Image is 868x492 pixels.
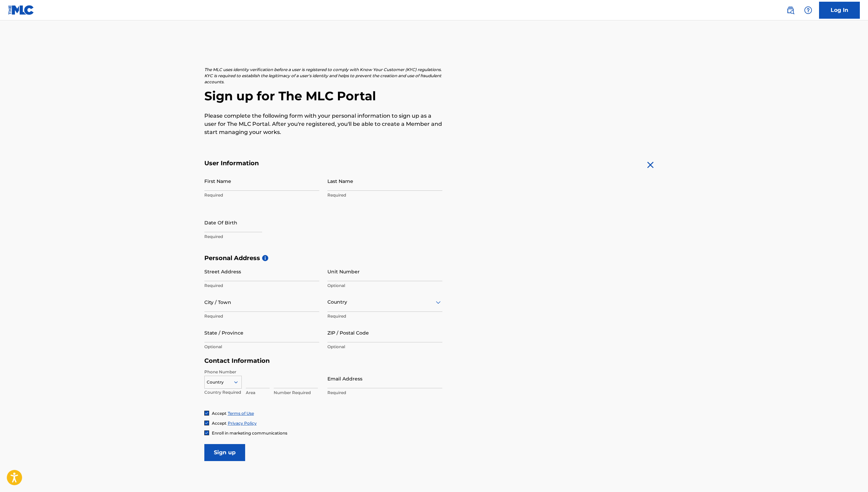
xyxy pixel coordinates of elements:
p: Optional [327,283,442,289]
p: Optional [327,344,442,350]
span: Accept [212,421,226,426]
p: Optional [204,344,319,350]
p: Area [246,390,270,396]
a: Log In [819,2,860,19]
h5: Personal Address [204,254,664,262]
input: Sign up [204,444,245,461]
p: The MLC uses identity verification before a user is registered to comply with Know Your Customer ... [204,67,442,85]
div: Help [801,3,815,17]
span: i [262,255,268,261]
p: Required [204,234,319,240]
p: Country Required [204,389,242,395]
h2: Sign up for The MLC Portal [204,88,664,104]
img: checkbox [205,431,209,435]
img: search [786,6,795,14]
h5: Contact Information [204,357,442,365]
p: Required [204,283,319,289]
p: Please complete the following form with your personal information to sign up as a user for The ML... [204,112,442,136]
p: Required [327,192,442,198]
img: help [804,6,812,14]
p: Required [204,313,319,319]
img: MLC Logo [8,5,34,15]
img: checkbox [205,411,209,415]
img: close [645,159,656,170]
a: Public Search [784,3,797,17]
a: Terms of Use [228,411,254,416]
p: Required [327,313,442,319]
img: checkbox [205,421,209,425]
p: Required [327,390,442,396]
p: Number Required [274,390,318,396]
h5: User Information [204,159,442,167]
p: Required [204,192,319,198]
span: Enroll in marketing communications [212,430,287,436]
a: Privacy Policy [228,421,257,426]
span: Accept [212,411,226,416]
